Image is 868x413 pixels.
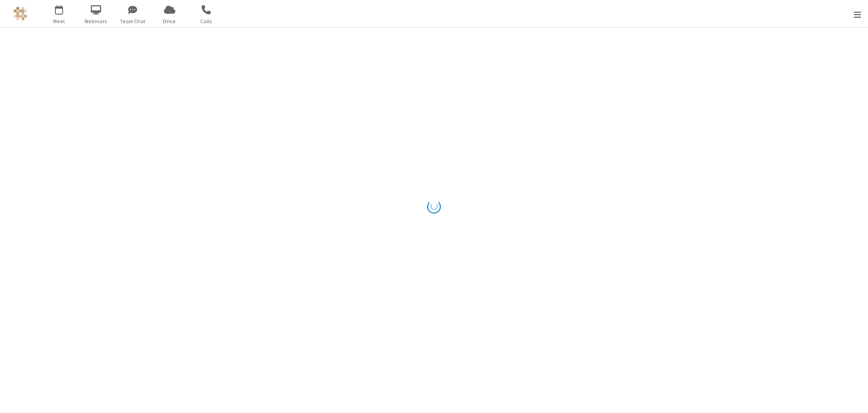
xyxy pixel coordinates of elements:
[14,7,27,20] img: QA Selenium DO NOT DELETE OR CHANGE
[153,17,187,25] span: Drive
[189,17,223,25] span: Calls
[42,17,76,25] span: Meet
[116,17,150,25] span: Team Chat
[79,17,113,25] span: Webinars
